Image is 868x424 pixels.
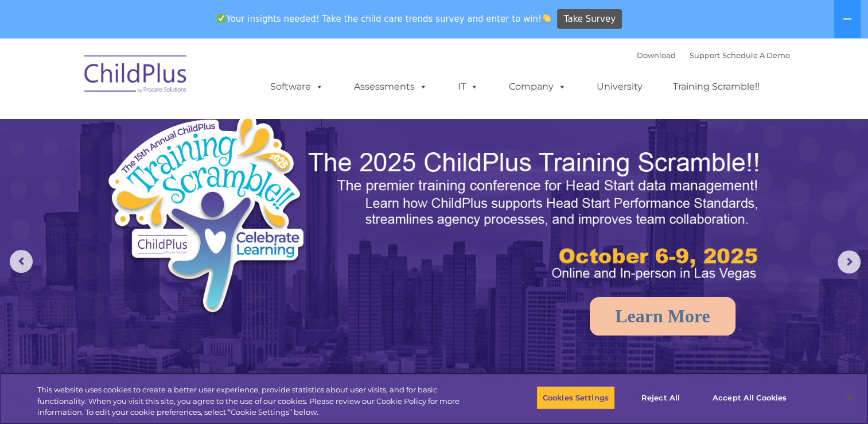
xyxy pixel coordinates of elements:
[564,9,616,29] span: Take Survey
[446,75,490,98] a: IT
[212,7,556,30] span: Your insights needed! Take the child care trends survey and enter to win!
[159,123,208,132] span: Phone number
[690,51,720,60] a: Support
[37,384,477,418] div: This website uses cookies to create a better user experience, provide statistics about user visit...
[837,385,862,410] button: Close
[79,47,193,105] img: ChildPlus by Procare Solutions
[217,14,225,22] img: ✅
[637,51,676,60] a: Download
[536,386,615,410] button: Cookies Settings
[590,297,735,336] a: Learn More
[637,51,790,60] font: |
[585,75,654,98] a: University
[722,51,790,60] a: Schedule A Demo
[542,14,551,22] img: 👏
[159,76,194,84] span: Last name
[706,386,793,410] button: Accept All Cookies
[661,75,771,98] a: Training Scramble!!
[342,75,439,98] a: Assessments
[625,386,696,410] button: Reject All
[259,75,335,98] a: Software
[497,75,578,98] a: Company
[557,9,622,29] a: Take Survey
